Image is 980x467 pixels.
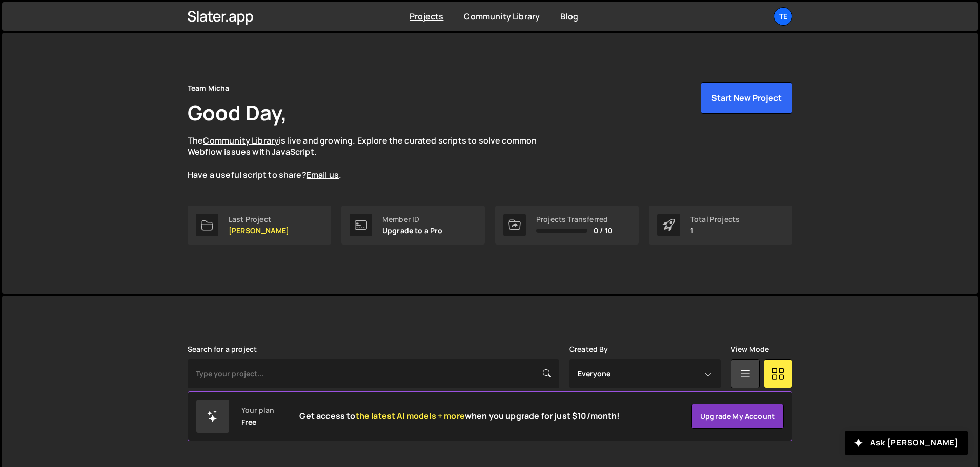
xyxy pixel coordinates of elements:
[188,345,257,353] label: Search for a project
[307,169,339,180] a: Email us
[410,11,443,22] a: Projects
[594,227,612,235] span: 0 / 10
[690,215,740,224] div: Total Projects
[203,135,279,146] a: Community Library
[536,215,612,224] div: Projects Transferred
[845,431,968,455] button: Ask [PERSON_NAME]
[188,82,230,94] div: Team Micha
[188,359,559,388] input: Type your project...
[382,215,443,224] div: Member ID
[229,215,289,224] div: Last Project
[241,406,274,414] div: Your plan
[774,7,792,26] a: Te
[691,404,784,429] a: Upgrade my account
[299,411,620,421] h2: Get access to when you upgrade for just $10/month!
[560,11,578,22] a: Blog
[229,227,289,235] p: [PERSON_NAME]
[464,11,540,22] a: Community Library
[701,82,792,114] button: Start New Project
[731,345,769,353] label: View Mode
[690,227,740,235] p: 1
[188,135,557,181] p: The is live and growing. Explore the curated scripts to solve common Webflow issues with JavaScri...
[569,345,608,353] label: Created By
[188,98,287,127] h1: Good Day,
[382,227,443,235] p: Upgrade to a Pro
[188,206,331,245] a: Last Project [PERSON_NAME]
[241,418,257,427] div: Free
[356,410,465,421] span: the latest AI models + more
